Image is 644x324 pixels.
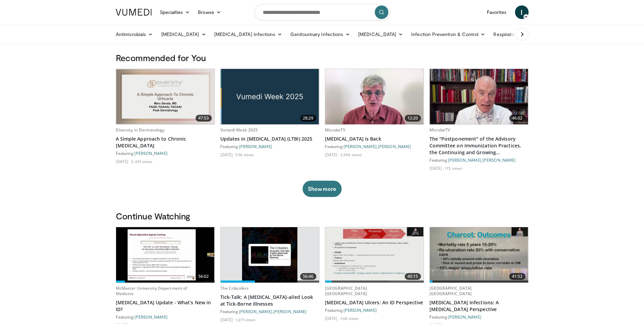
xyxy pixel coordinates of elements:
span: 41:52 [509,273,526,280]
a: Vumedi Week 2025 [220,127,258,133]
li: [DATE] [116,159,130,164]
div: Featuring: [116,314,215,320]
a: 12:20 [325,69,424,124]
span: 46:02 [509,115,526,122]
a: 47:53 [116,69,215,124]
a: Genitourinary Infections [286,28,354,41]
a: 46:02 [430,69,528,124]
a: [MEDICAL_DATA] is Back [325,136,424,142]
div: Featuring: [429,314,529,320]
img: dc941aa0-c6d2-40bd-ba0f-da81891a6313.png.620x360_q85_upscale.png [116,69,215,124]
a: MicrobeTV [429,127,450,133]
img: 7c491d7f-f18e-4e73-bc91-52e8eaa2718d.620x360_q85_upscale.jpg [325,227,424,283]
a: The Cribsiders [220,285,249,291]
a: [PERSON_NAME] [134,314,168,319]
h3: Recommended for You [116,52,529,63]
a: [PERSON_NAME] [239,144,272,149]
a: 40:15 [325,227,424,283]
a: [MEDICAL_DATA] Infections: A [MEDICAL_DATA] Perspective [429,299,529,313]
img: 537ec807-323d-43b7-9fe0-bad00a6af604.620x360_q85_upscale.jpg [325,69,424,124]
img: 98142e78-5af4-4da4-a248-a3d154539079.620x360_q85_upscale.jpg [116,227,215,283]
div: Featuring: , [429,157,529,163]
a: A Simple Approach to Chronic [MEDICAL_DATA] [116,136,215,149]
a: Favorites [483,5,511,19]
a: [PERSON_NAME] [378,144,411,149]
li: [DATE] [325,152,339,157]
div: Featuring: , [220,309,319,314]
a: Infection Prevention & Control [407,28,489,41]
a: Antimicrobials [112,28,157,41]
a: I [515,5,529,19]
div: Featuring: [325,307,424,313]
span: 56:46 [300,273,316,280]
span: 28:29 [300,115,316,122]
li: [DATE] [325,316,339,321]
img: 13572674-fd52-486e-95fe-8da471687cb1.jpg.620x360_q85_upscale.jpg [221,69,319,124]
img: ddb5d7cb-9bdc-4599-a58d-864dc73bc0f8.620x360_q85_upscale.jpg [430,227,528,283]
a: [PERSON_NAME] [482,158,516,162]
li: 2,401 views [131,159,152,164]
a: [MEDICAL_DATA] Update - What’s New in ID? [116,299,215,313]
a: [PERSON_NAME] [239,309,272,314]
li: 3,948 views [340,152,362,157]
a: MicrobeTV [325,127,346,133]
a: [PERSON_NAME] [344,144,377,149]
div: Featuring: , [325,144,424,149]
li: 1,271 views [236,317,256,322]
img: bad83e40-5e4d-4c14-a48a-efd2df8a5697.620x360_q85_upscale.jpg [242,227,297,283]
a: [MEDICAL_DATA] Infections [210,28,287,41]
span: 40:15 [405,273,421,280]
a: 41:52 [430,227,528,283]
a: McMaster University Department of Medicine [116,285,187,296]
a: [MEDICAL_DATA] [157,28,210,41]
span: 12:20 [405,115,421,122]
input: Search topics, interventions [254,4,390,20]
a: Specialties [156,5,194,19]
a: The "Postponement" of the Advisory Committee on Immunization Practices, the Continuing and Growin... [429,136,529,156]
li: 172 views [445,165,462,171]
button: Show more [302,181,342,197]
a: Tick-Talk: A [MEDICAL_DATA]-ailed Look at Tick-Borne Illnesses [220,294,319,307]
a: Respiratory Infections [489,28,552,41]
li: 368 views [340,316,359,321]
a: Browse [194,5,225,19]
a: Diversity in Dermatology [116,127,165,133]
div: Featuring: [116,150,215,156]
li: [DATE] [220,152,235,157]
div: Featuring: [220,144,319,149]
a: 28:29 [221,69,319,124]
a: [PERSON_NAME] [448,158,481,162]
a: [PERSON_NAME] [448,314,481,319]
a: 56:46 [221,227,319,283]
li: 596 views [236,152,254,157]
a: [MEDICAL_DATA] [354,28,407,41]
span: 56:02 [196,273,212,280]
img: af6f1632-5dd6-47ad-ac79-7c9432ac1183.620x360_q85_upscale.jpg [430,69,528,124]
a: Updates in [MEDICAL_DATA] (LTBI) 2025 [220,136,319,142]
a: [GEOGRAPHIC_DATA] [GEOGRAPHIC_DATA] [325,285,367,296]
a: [PERSON_NAME] [134,151,168,156]
img: VuMedi Logo [116,9,152,16]
span: 47:53 [196,115,212,122]
li: [DATE] [429,165,444,171]
a: 56:02 [116,227,215,283]
a: [PERSON_NAME] [273,309,307,314]
a: [PERSON_NAME] [344,308,377,312]
h3: Continue Watching [116,211,529,221]
a: [GEOGRAPHIC_DATA] [GEOGRAPHIC_DATA] [429,285,472,296]
a: [MEDICAL_DATA] Ulcers: An ID Perspective [325,299,424,306]
li: [DATE] [220,317,235,322]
